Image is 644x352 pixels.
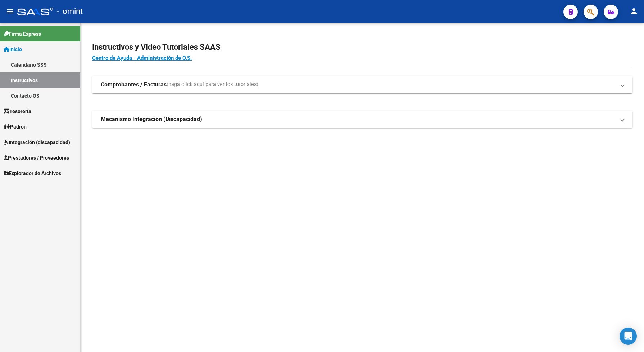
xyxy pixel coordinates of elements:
mat-icon: person [630,7,638,15]
span: Firma Express [4,30,41,38]
span: Explorador de Archivos [4,169,61,177]
span: Inicio [4,45,22,53]
span: Prestadores / Proveedores [4,154,69,162]
a: Centro de Ayuda - Administración de O.S. [92,55,192,61]
h2: Instructivos y Video Tutoriales SAAS [92,40,632,54]
div: Open Intercom Messenger [620,328,637,345]
strong: Mecanismo Integración (Discapacidad) [101,115,202,123]
span: - omint [57,4,83,19]
span: Padrón [4,123,27,131]
mat-expansion-panel-header: Mecanismo Integración (Discapacidad) [92,111,632,128]
mat-icon: menu [6,7,14,15]
span: Tesorería [4,107,31,115]
strong: Comprobantes / Facturas [101,81,167,89]
span: Integración (discapacidad) [4,138,70,146]
span: (haga click aquí para ver los tutoriales) [167,81,258,89]
mat-expansion-panel-header: Comprobantes / Facturas(haga click aquí para ver los tutoriales) [92,76,632,93]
